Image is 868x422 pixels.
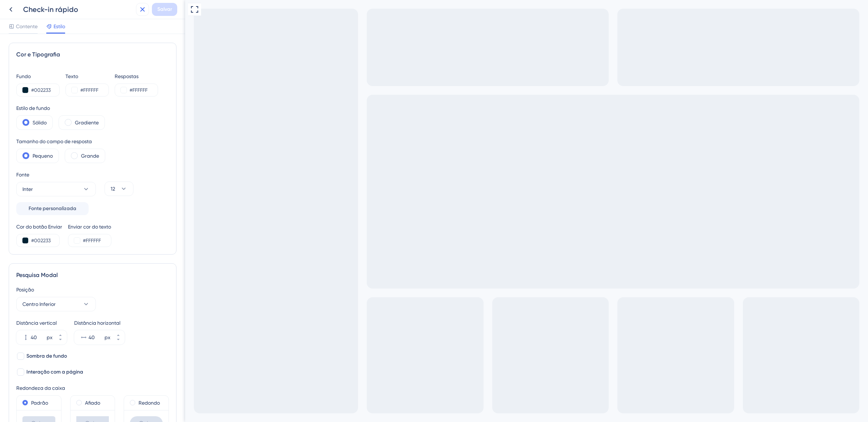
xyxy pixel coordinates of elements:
[88,43,110,47] div: Muito difícil
[76,31,84,39] button: Rate 2
[84,6,93,14] span: Questão 1 / 3
[67,31,75,39] button: Rate 1
[85,400,100,406] font: Afiado
[16,385,65,391] font: Redondeza da caixa
[29,205,76,212] font: Fonte personalizada
[16,287,34,293] font: Posição
[16,51,60,58] font: Cor e Tipografia
[16,202,89,215] button: Fonte personalizada
[33,153,53,159] font: Pequeno
[26,353,67,359] font: Sombra de fundo
[54,24,65,29] font: Estilo
[93,31,101,39] button: Rate 4
[67,31,110,39] div: Number rating from 1 to 5
[45,20,135,25] font: O quanto foi fácil ou difícil usar o check-in rápido?
[101,31,109,39] button: Rate 5
[16,138,92,144] font: Tamanho do campo de resposta
[16,272,58,278] font: Pesquisa Modal
[84,7,93,13] font: 1 / 3
[105,334,110,340] font: px
[16,182,96,196] button: Inter
[16,320,57,326] font: Distância vertical
[33,120,47,125] font: Sólido
[84,31,92,39] button: Rate 3
[89,333,103,342] input: px
[105,182,133,196] button: 12
[157,6,172,12] font: Salvar
[54,330,67,337] button: px
[16,24,38,29] font: Contente
[152,3,177,16] button: Salvar
[68,224,111,230] font: Enviar cor do texto
[75,120,99,125] font: Gradiente
[31,400,48,406] font: Padrão
[16,73,31,79] font: Fundo
[65,73,78,79] font: Texto
[54,337,67,345] button: px
[115,73,139,79] font: Respostas
[112,330,125,337] button: px
[74,320,120,326] font: Distância horizontal
[22,301,56,307] font: Centro Inferior
[47,334,52,340] font: px
[16,224,62,230] font: Cor do botão Enviar
[23,5,78,14] font: Check-in rápido
[81,153,99,159] font: Grande
[16,297,96,311] button: Centro Inferior
[16,172,29,178] font: Fonte
[112,337,125,345] button: px
[16,105,50,111] font: Estilo de fundo
[26,369,83,375] font: Interação com a página
[67,43,88,47] div: Muito difícil
[111,186,115,192] font: 12
[31,333,45,342] input: px
[22,186,33,192] font: Inter
[162,6,171,14] div: Fechar pesquisa
[139,400,160,406] font: Redondo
